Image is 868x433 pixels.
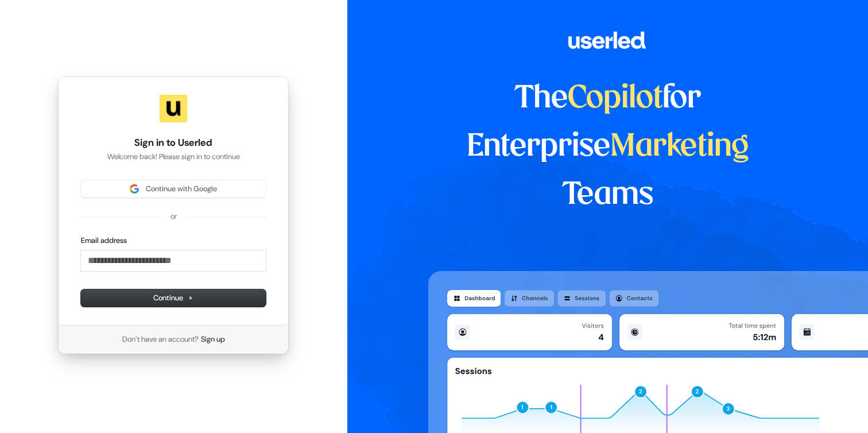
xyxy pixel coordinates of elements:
span: Continue [153,293,193,303]
p: Welcome back! Please sign in to continue [81,152,266,162]
button: Continue [81,289,266,307]
label: Email address [81,235,127,246]
span: Copilot [568,84,662,114]
a: Sign up [201,334,225,345]
span: Marketing [610,132,749,162]
button: Sign in with GoogleContinue with Google [81,180,266,198]
img: Sign in with Google [130,184,139,194]
span: Continue with Google [146,184,217,194]
span: Don’t have an account? [122,334,199,345]
h1: The for Enterprise Teams [428,75,787,219]
p: or [170,211,177,222]
img: Userled [160,95,187,122]
h1: Sign in to Userled [81,136,266,150]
